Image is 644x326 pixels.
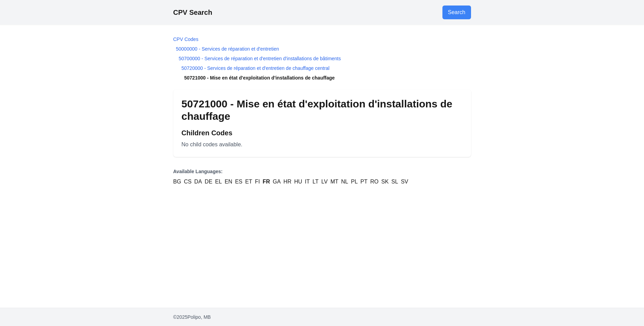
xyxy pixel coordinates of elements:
a: MT [330,178,338,186]
h2: Children Codes [182,128,463,138]
p: Available Languages: [173,168,471,175]
p: No child codes available. [182,140,463,149]
a: 50700000 - Services de réparation et d'entretien d'installations de bâtiments [179,56,341,61]
a: GA [273,178,280,186]
a: DA [194,178,202,186]
a: 50000000 - Services de réparation et d'entretien [176,46,279,52]
a: Go to search [442,6,471,19]
a: DE [205,178,212,186]
a: NL [341,178,348,186]
a: HR [284,178,292,186]
a: FR [263,178,270,186]
nav: Language Versions [173,168,471,186]
a: SV [401,178,408,186]
nav: Breadcrumb [173,36,471,81]
a: HU [294,178,302,186]
a: LV [321,178,328,186]
a: RO [370,178,379,186]
a: FI [255,178,260,186]
a: LT [313,178,318,186]
a: ET [245,178,252,186]
a: SK [381,178,389,186]
a: PL [351,178,358,186]
li: 50721000 - Mise en état d'exploitation d'installations de chauffage [173,74,471,81]
a: EN [225,178,232,186]
a: 50720000 - Services de réparation et d'entretien de chauffage central [182,65,330,71]
a: CS [184,178,192,186]
a: IT [305,178,310,186]
h1: 50721000 - Mise en état d'exploitation d'installations de chauffage [182,98,463,123]
a: PT [360,178,367,186]
a: CPV Codes [173,36,198,42]
a: CPV Search [173,9,212,16]
a: ES [235,178,242,186]
a: BG [173,178,181,186]
a: SL [391,178,398,186]
p: © 2025 Polipo, MB [173,314,471,320]
a: EL [215,178,222,186]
